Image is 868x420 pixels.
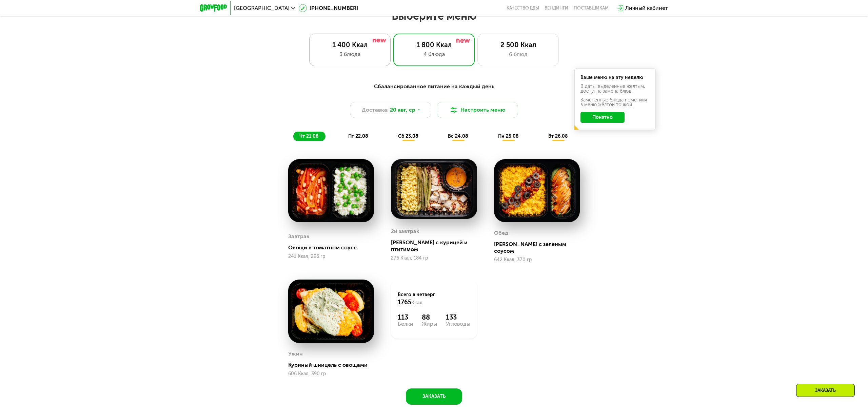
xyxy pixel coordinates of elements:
div: 606 Ккал, 390 гр [288,371,374,377]
span: 20 авг, ср [390,106,415,114]
span: Доставка: [362,106,389,114]
div: 2й завтрак [391,226,419,236]
div: Личный кабинет [625,4,668,12]
div: Завтрак [288,231,310,242]
div: Овощи в томатном соусе [288,244,379,251]
div: 113 [398,313,413,321]
div: Всего в четверг [398,291,470,306]
a: Качество еды [507,5,539,11]
div: 2 500 Ккал [485,41,552,49]
div: поставщикам [574,5,609,11]
div: 1 800 Ккал [400,41,468,49]
div: Заменённые блюда пометили в меню жёлтой точкой. [580,98,650,107]
span: 1765 [398,299,411,306]
button: Настроить меню [437,102,518,118]
button: Понятно [580,112,625,123]
div: Жиры [422,321,437,327]
div: 3 блюда [316,50,383,58]
div: 133 [446,313,470,321]
div: 241 Ккал, 296 гр [288,254,374,259]
div: [PERSON_NAME] с зеленым соусом [494,241,585,254]
div: 642 Ккал, 370 гр [494,257,580,263]
span: [GEOGRAPHIC_DATA] [234,5,290,11]
span: сб 23.08 [398,133,418,139]
a: [PHONE_NUMBER] [299,4,358,12]
div: 276 Ккал, 184 гр [391,255,477,261]
div: 4 блюда [400,50,468,58]
div: 1 400 Ккал [316,41,383,49]
div: Заказать [796,384,855,397]
span: вс 24.08 [448,133,468,139]
div: В даты, выделенные желтым, доступна замена блюд. [580,84,650,94]
button: Заказать [406,388,462,405]
div: Ужин [288,349,303,359]
span: пн 25.08 [498,133,519,139]
span: чт 21.08 [299,133,319,139]
span: пт 22.08 [348,133,368,139]
a: Вендинги [545,5,568,11]
div: Ваше меню на эту неделю [580,75,650,80]
span: Ккал [411,300,422,306]
div: [PERSON_NAME] с курицей и птитимом [391,239,482,253]
div: 88 [422,313,437,321]
div: Куриный шницель с овощами [288,362,379,368]
span: вт 26.08 [548,133,568,139]
div: Сбалансированное питание на каждый день [233,82,635,91]
div: 6 блюд [485,50,552,58]
div: Углеводы [446,321,470,327]
div: Белки [398,321,413,327]
div: Обед [494,228,508,238]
